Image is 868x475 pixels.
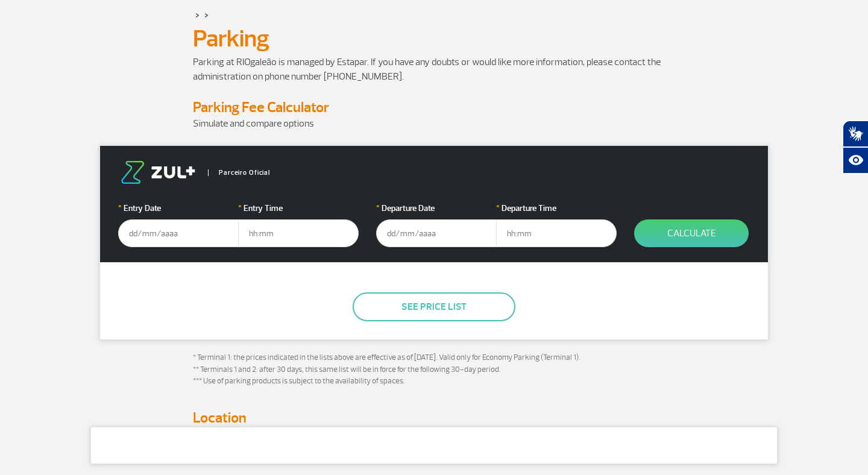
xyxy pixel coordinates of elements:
input: hh:mm [238,219,359,247]
p: * Terminal 1: the prices indicated in the lists above are effective as of [DATE]. Valid only for ... [193,352,675,399]
div: Plugin de acessibilidade da Hand Talk. [843,121,868,174]
h4: Location [193,409,675,427]
a: > [204,8,209,22]
h4: Parking Fee Calculator [193,98,675,116]
label: Departure Date [376,202,497,215]
label: Entry Date [118,202,239,215]
label: Departure Time [496,202,617,215]
img: logo-zul.png [118,161,198,184]
input: dd/mm/aaaa [118,219,239,247]
button: Abrir recursos assistivos. [843,147,868,174]
span: Parceiro Oficial [208,169,270,176]
input: hh:mm [496,219,617,247]
button: Abrir tradutor de língua de sinais. [843,121,868,147]
a: > [195,8,200,22]
label: Entry Time [238,202,359,215]
button: Calculate [634,219,749,247]
p: Simulate and compare options [193,116,675,131]
button: See price list [353,292,515,321]
input: dd/mm/aaaa [376,219,497,247]
h1: Parking [193,28,675,49]
p: Parking at RIOgaleão is managed by Estapar. If you have any doubts or would like more information... [193,55,675,84]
